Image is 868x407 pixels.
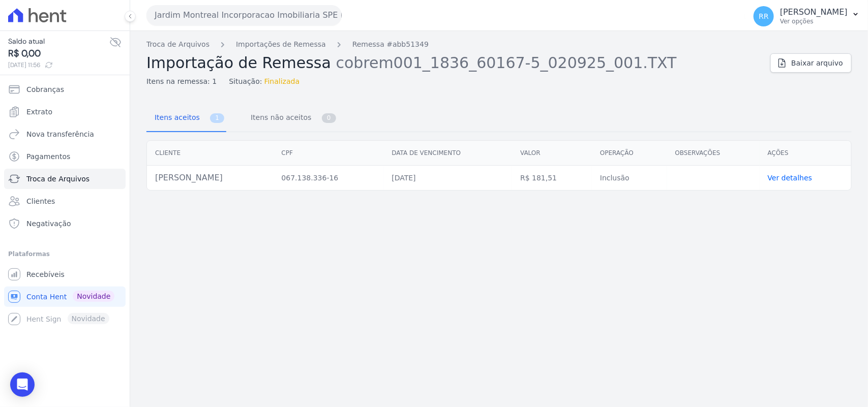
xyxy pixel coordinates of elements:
[791,58,843,68] span: Baixar arquivo
[26,196,55,206] span: Clientes
[274,141,384,166] th: CPF
[148,107,202,128] span: Itens aceitos
[4,102,126,122] a: Extrato
[8,47,109,60] span: R$ 0,00
[768,174,813,182] a: Ver detalhes
[4,146,126,167] a: Pagamentos
[512,141,592,166] th: Valor
[147,166,274,191] td: [PERSON_NAME]
[745,2,868,30] button: RR [PERSON_NAME] Ver opções
[780,7,848,17] p: [PERSON_NAME]
[4,79,126,100] a: Cobranças
[667,141,760,166] th: Observações
[146,76,217,87] span: Itens na remessa: 1
[8,36,109,47] span: Saldo atual
[236,39,326,50] a: Importações de Remessa
[8,248,122,260] div: Plataformas
[229,76,262,87] span: Situação:
[352,39,429,50] a: Remessa #abb51349
[26,174,89,184] span: Troca de Arquivos
[146,39,762,50] nav: Breadcrumb
[210,113,224,123] span: 1
[8,60,109,70] span: [DATE] 11:56
[4,213,126,234] a: Negativação
[274,166,384,191] td: 067.138.336-16
[8,79,122,329] nav: Sidebar
[26,129,94,139] span: Nova transferência
[146,54,331,72] span: Importação de Remessa
[146,39,209,50] a: Troca de Arquivos
[322,113,336,123] span: 0
[512,166,592,191] td: R$ 181,51
[26,218,71,229] span: Negativação
[26,292,67,302] span: Conta Hent
[383,141,512,166] th: Data de vencimento
[770,53,852,73] a: Baixar arquivo
[4,124,126,144] a: Nova transferência
[592,166,667,191] td: Inclusão
[4,264,126,285] a: Recebíveis
[264,76,300,87] span: Finalizada
[10,372,35,397] div: Open Intercom Messenger
[26,269,65,279] span: Recebíveis
[245,107,313,128] span: Itens não aceitos
[73,291,114,302] span: Novidade
[336,53,677,72] span: cobrem001_1836_60167-5_020925_001.TXT
[26,84,64,95] span: Cobranças
[759,13,768,20] span: RR
[146,105,226,132] a: Itens aceitos 1
[26,107,52,117] span: Extrato
[780,17,848,25] p: Ver opções
[147,141,274,166] th: Cliente
[146,5,342,25] button: Jardim Montreal Incorporacao Imobiliaria SPE LTDA
[4,191,126,211] a: Clientes
[4,287,126,307] a: Conta Hent Novidade
[243,105,338,132] a: Itens não aceitos 0
[146,105,338,132] nav: Tab selector
[383,166,512,191] td: [DATE]
[26,151,70,162] span: Pagamentos
[592,141,667,166] th: Operação
[4,169,126,189] a: Troca de Arquivos
[760,141,851,166] th: Ações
